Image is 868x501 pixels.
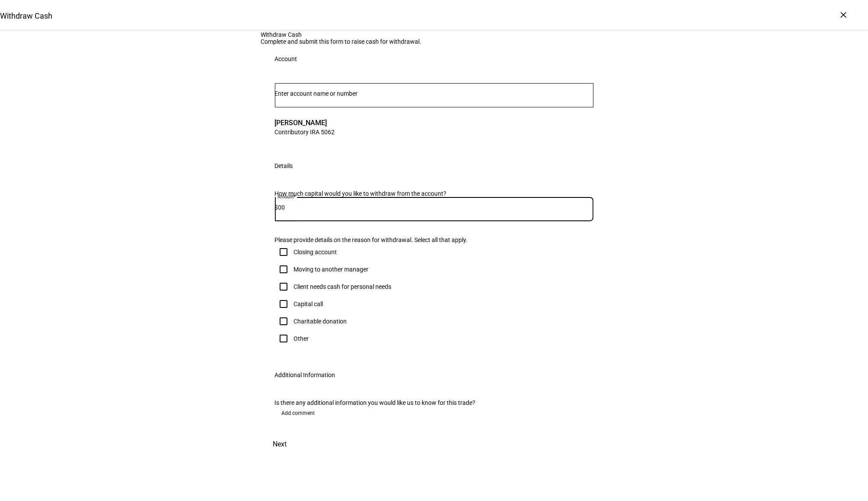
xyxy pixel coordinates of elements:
[294,318,347,325] div: Charitable donation
[275,90,594,97] input: Number
[294,283,392,290] div: Client needs cash for personal needs
[278,194,296,199] mat-label: Amount*
[294,266,369,273] div: Moving to another manager
[261,38,607,45] div: Complete and submit this form to raise cash for withdrawal.
[275,190,594,197] div: How much capital would you like to withdraw from the account?
[294,335,309,342] div: Other
[273,434,287,455] span: Next
[275,204,278,211] span: $
[275,162,293,169] div: Details
[294,301,323,307] div: Capital call
[837,8,851,22] div: ×
[282,406,315,420] span: Add comment
[275,399,594,406] div: Is there any additional information you would like us to know for this trade?
[275,406,322,420] button: Add comment
[275,55,297,62] div: Account
[261,31,607,38] div: Withdraw Cash
[275,128,335,136] span: Contributory IRA 5062
[275,118,335,128] span: [PERSON_NAME]
[261,434,299,455] button: Next
[275,372,336,378] div: Additional Information
[275,236,594,243] div: Please provide details on the reason for withdrawal. Select all that apply.
[294,249,337,255] div: Closing account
